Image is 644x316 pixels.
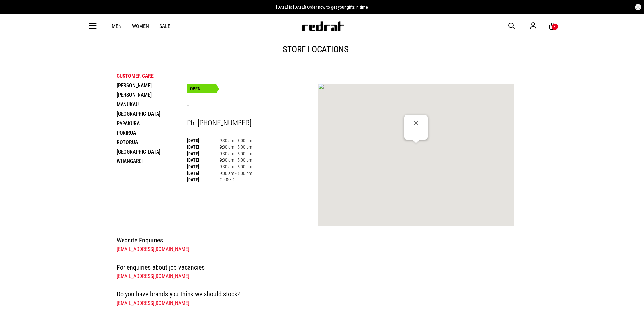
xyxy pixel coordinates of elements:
[187,119,251,127] span: Ph: [PHONE_NUMBER]
[117,90,187,100] li: [PERSON_NAME]
[159,23,170,29] a: Sale
[117,100,187,109] li: Manukau
[220,137,252,144] td: 9:30 am - 5:00 pm
[187,150,220,157] th: [DATE]
[408,131,424,136] div: -
[117,71,187,81] li: Customer Care
[220,150,252,157] td: 9:30 am - 5:00 pm
[132,23,149,29] a: Women
[408,115,424,131] button: Close
[187,157,220,163] th: [DATE]
[220,144,252,150] td: 9:30 am - 5:00 pm
[117,273,189,279] a: [EMAIL_ADDRESS][DOMAIN_NAME]
[117,119,187,128] li: Papakura
[117,289,515,299] h4: Do you have brands you think we should stock?
[187,84,216,93] div: OPEN
[276,5,368,10] span: [DATE] is [DATE]! Order now to get your gifts in time
[187,144,220,150] th: [DATE]
[117,147,187,157] li: [GEOGRAPHIC_DATA]
[220,176,252,183] td: CLOSED
[117,44,515,55] h1: store locations
[117,128,187,138] li: Porirua
[187,101,318,111] h3: -
[187,137,220,144] th: [DATE]
[117,246,189,252] a: [EMAIL_ADDRESS][DOMAIN_NAME]
[117,157,187,166] li: Whangarei
[554,25,556,29] div: 3
[117,81,187,90] li: [PERSON_NAME]
[117,262,515,273] h4: For enquiries about job vacancies
[220,157,252,163] td: 9:30 am - 5:00 pm
[112,23,122,29] a: Men
[187,176,220,183] th: [DATE]
[117,138,187,147] li: Rotorua
[549,23,555,30] a: 3
[220,170,252,176] td: 9:00 am - 5:00 pm
[187,170,220,176] th: [DATE]
[301,21,344,31] img: Redrat logo
[117,235,515,245] h4: Website Enquiries
[117,300,189,306] a: [EMAIL_ADDRESS][DOMAIN_NAME]
[187,163,220,170] th: [DATE]
[220,163,252,170] td: 9:30 am - 5:00 pm
[117,109,187,119] li: [GEOGRAPHIC_DATA]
